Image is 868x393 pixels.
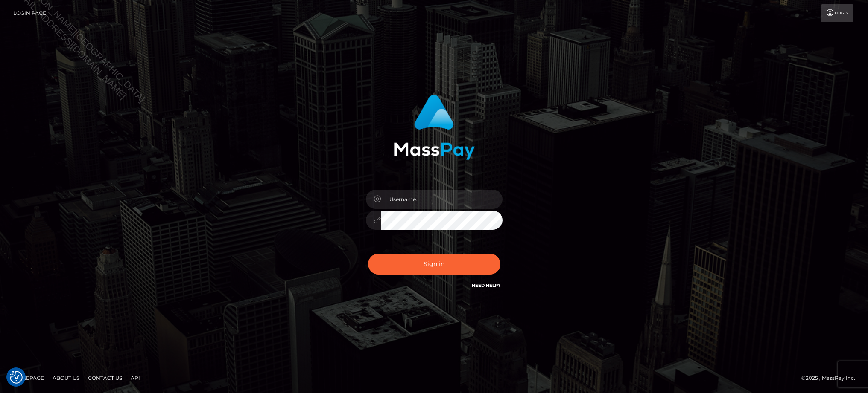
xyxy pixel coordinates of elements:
[394,95,475,160] img: MassPay Login
[13,4,46,22] a: Login Page
[127,371,143,384] a: API
[85,371,126,384] a: Contact Us
[49,371,83,384] a: About Us
[472,283,500,288] a: Need Help?
[10,371,23,384] button: Consent Preferences
[368,254,500,275] button: Sign in
[821,4,853,22] a: Login
[9,371,47,384] a: Homepage
[801,373,862,383] div: © 2025 , MassPay Inc.
[381,190,503,209] input: Username...
[10,371,23,384] img: Revisit consent button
